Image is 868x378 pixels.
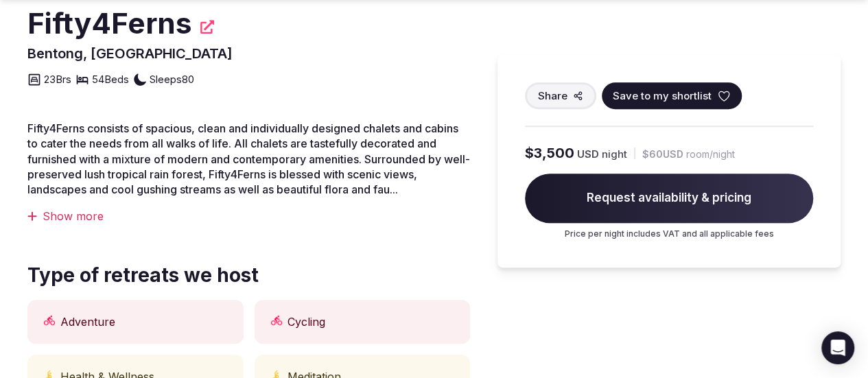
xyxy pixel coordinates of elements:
span: 23 Brs [44,72,71,86]
span: Bentong, [GEOGRAPHIC_DATA] [27,45,233,62]
button: Save to my shortlist [602,82,742,109]
span: Type of retreats we host [27,262,259,289]
span: 54 Beds [92,72,129,86]
span: USD [577,147,599,161]
span: Share [538,88,567,103]
span: Save to my shortlist [613,88,712,103]
div: | [633,146,637,161]
div: Open Intercom Messenger [821,331,854,364]
h2: Fifty4Ferns [27,3,192,44]
span: Request availability & pricing [525,174,813,223]
div: Show more [27,209,470,224]
button: Share [525,82,596,109]
p: Price per night includes VAT and all applicable fees [525,228,813,240]
span: Sleeps 80 [150,72,194,86]
span: $60 USD [642,147,683,161]
span: $3,500 [525,143,574,163]
span: room/night [686,147,735,161]
span: night [602,147,627,161]
span: Fifty4Ferns consists of spacious, clean and individually designed chalets and cabins to cater the... [27,121,470,197]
